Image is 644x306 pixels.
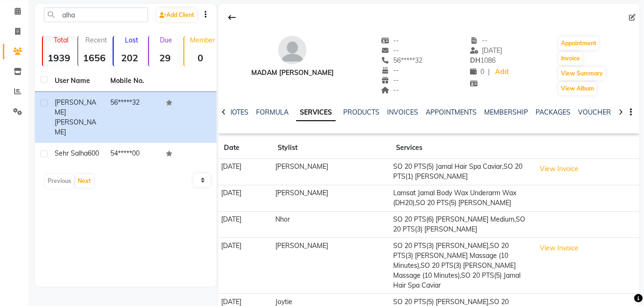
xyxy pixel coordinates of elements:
button: View Summary [559,67,605,80]
strong: 0 [184,52,217,64]
span: [PERSON_NAME] [55,98,96,116]
a: Add Client [157,8,197,22]
div: Madam [PERSON_NAME] [251,68,334,78]
strong: 1656 [78,52,111,64]
button: Appointment [559,37,599,50]
button: Next [75,174,93,188]
a: NOTES [227,108,248,116]
td: Nhor [272,211,390,238]
span: -- [381,76,399,84]
a: APPOINTMENTS [426,108,477,116]
td: [DATE] [218,238,272,294]
button: View Invoice [536,241,583,256]
span: DH [470,56,480,65]
span: -- [470,36,488,45]
td: [PERSON_NAME] [272,238,390,294]
input: Search by Name/Mobile/Email/Code [44,8,148,22]
td: [PERSON_NAME] [272,185,390,211]
p: Member [188,36,217,44]
p: Recent [82,36,111,44]
td: [DATE] [218,159,272,185]
span: [DATE] [470,46,503,55]
td: SO 20 PTS(6) [PERSON_NAME] Medium,SO 20 PTS(3) [PERSON_NAME] [390,211,532,238]
span: [PERSON_NAME] [55,118,96,136]
th: Services [390,137,532,159]
a: SERVICES [296,104,336,121]
span: -- [381,36,399,45]
div: Back to Client [222,8,242,26]
th: Mobile No. [105,70,160,92]
span: 0 [470,67,484,76]
span: | [488,67,490,77]
a: PRODUCTS [343,108,380,116]
td: SO 20 PTS(3) [PERSON_NAME],SO 20 PTS(3) [PERSON_NAME] Massage (10 Minutes),SO 20 PTS(3) [PERSON_N... [390,238,532,294]
strong: 1939 [43,52,75,64]
a: MEMBERSHIP [484,108,528,116]
span: sehr salha600 [55,149,99,157]
td: [DATE] [218,185,272,211]
a: PACKAGES [536,108,570,116]
td: SO 20 PTS(5) Jamal Hair Spa Caviar,SO 20 PTS(1) [PERSON_NAME] [390,159,532,185]
img: avatar [278,36,306,64]
p: Due [151,36,182,44]
td: [DATE] [218,211,272,238]
strong: 29 [149,52,182,64]
td: Lamsat Jamal Body Wax Underarm Wax (DH20),SO 20 PTS(5) [PERSON_NAME] [390,185,532,211]
span: -- [381,86,399,94]
p: Total [47,36,75,44]
a: Add [494,66,510,79]
a: INVOICES [387,108,418,116]
button: View Invoice [536,162,583,176]
span: -- [381,46,399,55]
td: [PERSON_NAME] [272,159,390,185]
button: View Album [559,82,596,95]
a: VOUCHERS [578,108,615,116]
th: User Name [49,70,105,92]
span: -- [381,66,399,74]
button: Invoice [559,52,582,65]
a: FORMULA [256,108,289,116]
span: 1086 [470,56,495,65]
strong: 202 [114,52,146,64]
th: Stylist [272,137,390,159]
p: Lost [117,36,146,44]
th: Date [218,137,272,159]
